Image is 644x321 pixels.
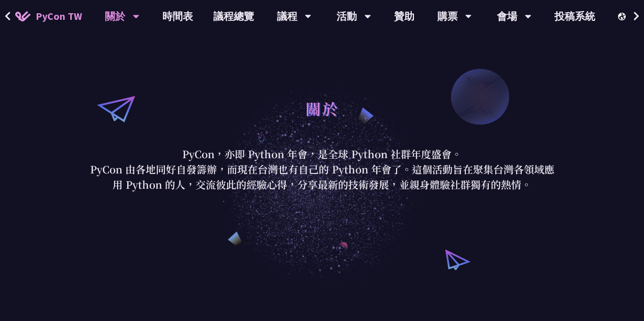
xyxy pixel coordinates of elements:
[5,4,92,29] a: PyCon TW
[86,147,559,162] p: PyCon，亦即 Python 年會，是全球 Python 社群年度盛會。
[305,93,339,124] h1: 關於
[15,11,31,21] img: Home icon of PyCon TW 2025
[36,9,82,24] span: PyCon TW
[618,13,628,20] img: Locale Icon
[86,162,559,192] p: PyCon 由各地同好自發籌辦，而現在台灣也有自己的 Python 年會了。這個活動旨在聚集台灣各領域應用 Python 的人，交流彼此的經驗心得，分享最新的技術發展，並親身體驗社群獨有的熱情。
